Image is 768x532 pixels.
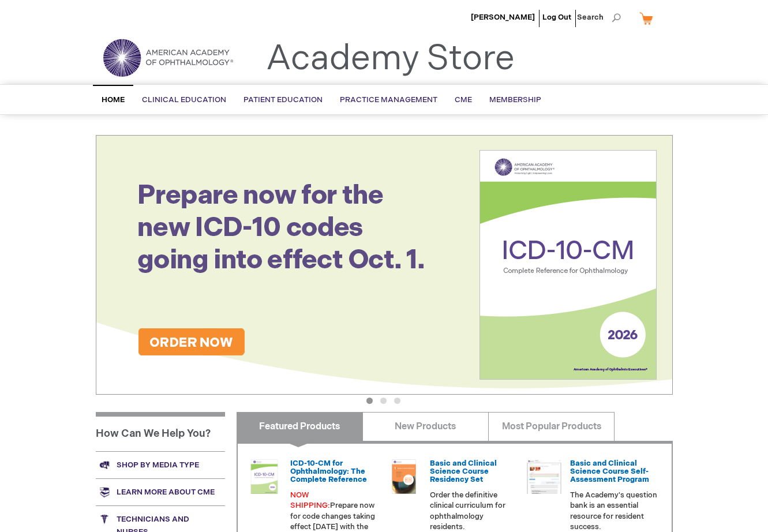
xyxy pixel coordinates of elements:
[362,412,489,441] a: New Products
[488,412,615,441] a: Most Popular Products
[96,451,225,478] a: Shop by media type
[394,398,400,404] button: 3 of 3
[102,95,125,104] span: Home
[247,459,282,494] img: 0120008u_42.png
[387,459,421,494] img: 02850963u_47.png
[527,459,561,494] img: bcscself_20.jpg
[577,6,621,29] span: Search
[471,13,535,22] a: [PERSON_NAME]
[340,95,437,104] span: Practice Management
[243,95,323,104] span: Patient Education
[455,95,472,104] span: CME
[489,95,541,104] span: Membership
[366,398,373,404] button: 1 of 3
[290,459,367,485] a: ICD-10-CM for Ophthalmology: The Complete Reference
[430,459,497,485] a: Basic and Clinical Science Course Residency Set
[380,398,387,404] button: 2 of 3
[142,95,226,104] span: Clinical Education
[266,38,515,80] a: Academy Store
[96,478,225,505] a: Learn more about CME
[542,13,571,22] a: Log Out
[570,459,649,485] a: Basic and Clinical Science Course Self-Assessment Program
[96,412,225,451] h1: How Can We Help You?
[237,412,363,441] a: Featured Products
[290,490,330,511] font: NOW SHIPPING:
